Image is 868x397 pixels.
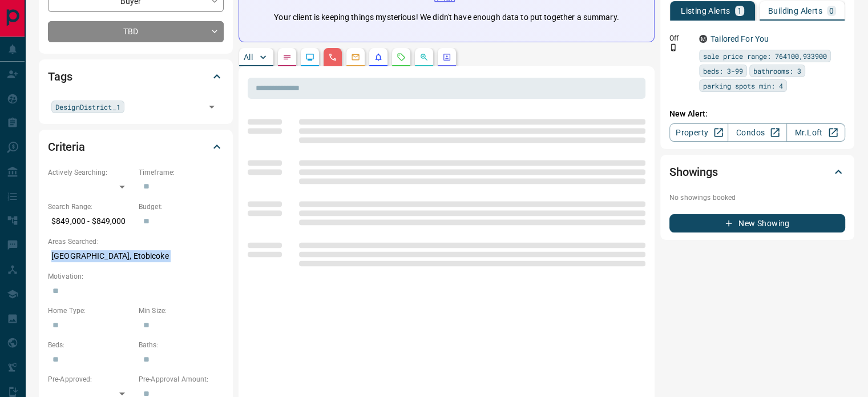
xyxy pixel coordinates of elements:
p: All [244,53,253,61]
p: Off [669,33,692,43]
p: New Alert: [669,108,845,120]
svg: Agent Actions [442,53,451,62]
div: Tags [48,63,224,90]
p: Pre-Approval Amount: [139,374,224,384]
span: parking spots min: 4 [703,80,783,91]
svg: Calls [328,53,337,62]
span: beds: 3-99 [703,65,743,77]
span: bathrooms: 3 [753,65,801,77]
div: Showings [669,158,845,186]
p: Timeframe: [139,167,224,178]
p: Actively Searching: [48,167,133,178]
h2: Criteria [48,138,85,156]
p: Pre-Approved: [48,374,133,384]
button: New Showing [669,214,845,232]
h2: Tags [48,67,72,86]
div: mrloft.ca [699,35,707,43]
p: 0 [829,7,834,15]
p: Min Size: [139,306,224,316]
p: Baths: [139,340,224,350]
p: Search Range: [48,202,133,212]
p: No showings booked [669,193,845,203]
svg: Listing Alerts [374,53,383,62]
a: Mr.Loft [786,123,845,142]
a: Condos [728,123,786,142]
p: Motivation: [48,271,224,282]
p: $849,000 - $849,000 [48,212,133,231]
div: Criteria [48,133,224,161]
p: Your client is keeping things mysterious! We didn't have enough data to put together a summary. [274,11,619,23]
button: Open [204,99,220,115]
svg: Opportunities [419,53,429,62]
svg: Emails [351,53,360,62]
a: Tailored For You [710,34,769,43]
p: Building Alerts [768,7,822,15]
p: Budget: [139,202,224,212]
svg: Lead Browsing Activity [305,53,314,62]
div: TBD [48,21,224,42]
svg: Push Notification Only [669,43,677,51]
span: DesignDistrict_1 [55,101,120,113]
p: Beds: [48,340,133,350]
p: 1 [737,7,742,15]
svg: Notes [282,53,292,62]
h2: Showings [669,163,718,181]
svg: Requests [397,53,406,62]
p: Home Type: [48,306,133,316]
p: Listing Alerts [681,7,730,15]
p: [GEOGRAPHIC_DATA], Etobicoke [48,247,224,266]
p: Areas Searched: [48,236,224,247]
a: Property [669,123,728,142]
span: sale price range: 764100,933900 [703,50,827,62]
